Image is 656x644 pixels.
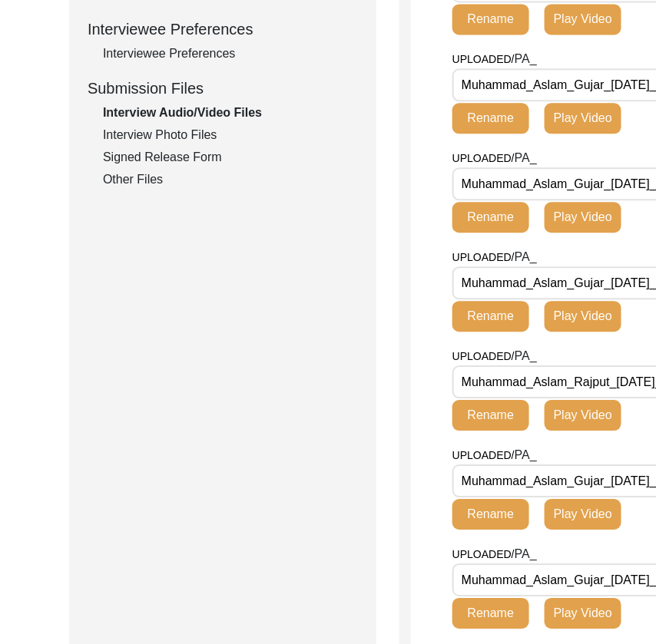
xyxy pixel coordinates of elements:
span: PA_ [515,448,537,461]
div: Interview Audio/Video Files [103,104,358,122]
button: Rename [452,598,529,629]
button: Rename [452,301,529,332]
div: Interview Photo Files [103,126,358,144]
span: UPLOADED/ [452,449,515,461]
span: UPLOADED/ [452,152,515,164]
button: Rename [452,400,529,431]
span: PA_ [515,151,537,164]
div: Signed Release Form [103,148,358,167]
button: Play Video [545,103,621,134]
span: UPLOADED/ [452,251,515,263]
span: PA_ [515,52,537,65]
span: UPLOADED/ [452,548,515,560]
button: Play Video [545,301,621,332]
span: PA_ [515,547,537,560]
div: Submission Files [88,77,358,100]
span: PA_ [515,349,537,362]
div: Interviewee Preferences [88,18,358,41]
button: Rename [452,499,529,530]
button: Play Video [545,4,621,35]
span: PA_ [515,250,537,263]
span: UPLOADED/ [452,350,515,362]
button: Rename [452,103,529,134]
button: Rename [452,4,529,35]
span: UPLOADED/ [452,53,515,65]
button: Play Video [545,400,621,431]
button: Play Video [545,499,621,530]
div: Other Files [103,170,358,189]
button: Rename [452,202,529,233]
button: Play Video [545,598,621,629]
div: Interviewee Preferences [103,45,358,63]
button: Play Video [545,202,621,233]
